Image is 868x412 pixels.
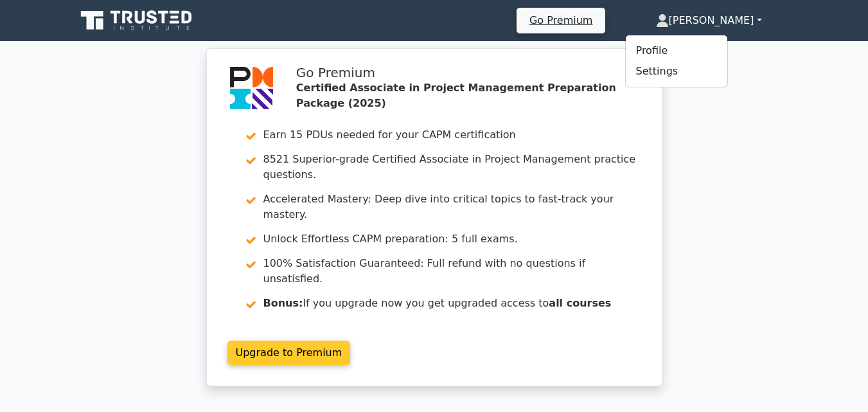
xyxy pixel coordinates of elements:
a: Profile [626,40,727,61]
a: Settings [626,61,727,82]
a: Go Premium [522,12,600,29]
a: [PERSON_NAME] [625,8,793,33]
ul: [PERSON_NAME] [625,35,728,87]
a: Upgrade to Premium [227,341,351,365]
